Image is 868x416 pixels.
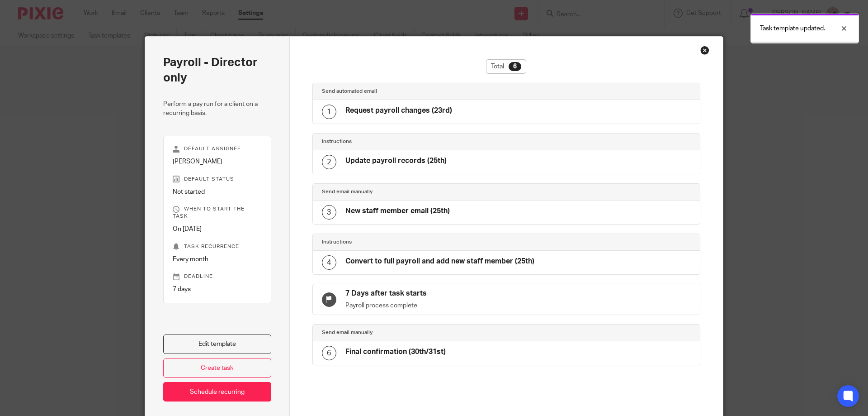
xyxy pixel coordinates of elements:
[345,106,452,115] h4: Request payroll changes (23rd)
[509,62,521,71] div: 6
[322,138,506,145] h4: Instructions
[322,346,336,360] div: 6
[163,55,271,86] h2: Payroll - Director only
[345,347,446,357] h4: Final confirmation (30th/31st)
[173,255,262,264] p: Every month
[322,239,506,246] h4: Instructions
[173,225,262,234] p: On [DATE]
[163,382,271,402] a: Schedule recurring
[173,176,262,183] p: Default status
[700,46,709,55] div: Close this dialog window
[173,285,262,294] p: 7 days
[345,301,506,310] p: Payroll process complete
[173,206,262,220] p: When to start the task
[163,335,271,354] a: Edit template
[345,257,534,266] h4: Convert to full payroll and add new staff member (25th)
[760,24,825,33] p: Task template updated.
[163,100,271,118] p: Perform a pay run for a client on a recurring basis.
[163,359,271,378] a: Create task
[173,145,262,153] p: Default assignee
[322,329,506,336] h4: Send email manually
[173,187,262,196] p: Not started
[322,155,336,169] div: 2
[173,243,262,250] p: Task recurrence
[322,88,506,95] h4: Send automated email
[322,105,336,119] div: 1
[173,157,262,166] p: [PERSON_NAME]
[345,206,450,216] h4: New staff member email (25th)
[322,188,506,196] h4: Send email manually
[345,156,447,166] h4: Update payroll records (25th)
[322,255,336,270] div: 4
[345,289,506,298] h4: 7 Days after task starts
[322,205,336,220] div: 3
[486,59,526,74] div: Total
[173,273,262,280] p: Deadline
